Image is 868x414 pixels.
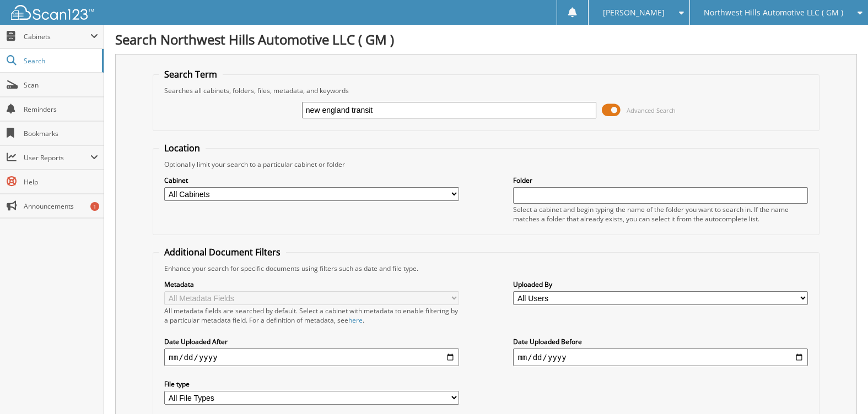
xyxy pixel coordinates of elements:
div: Select a cabinet and begin typing the name of the folder you want to search in. If the name match... [513,205,807,224]
span: Search [24,56,96,66]
span: Reminders [24,105,98,114]
label: Folder [513,176,807,185]
div: 1 [90,202,99,211]
legend: Location [159,142,206,154]
span: Advanced Search [627,106,676,115]
label: File type [164,379,459,389]
span: Bookmarks [24,129,98,138]
span: Northwest Hills Automotive LLC ( GM ) [704,9,843,16]
input: start [164,348,459,366]
label: Date Uploaded After [164,337,459,346]
span: Cabinets [24,32,90,41]
span: Scan [24,80,98,90]
div: Searches all cabinets, folders, files, metadata, and keywords [159,86,813,95]
label: Cabinet [164,176,459,185]
img: scan123-logo-white.svg [11,5,94,20]
legend: Search Term [159,68,223,80]
label: Uploaded By [513,280,807,289]
legend: Additional Document Filters [159,246,286,258]
div: Enhance your search for specific documents using filters such as date and file type. [159,264,813,273]
input: end [513,348,807,366]
label: Date Uploaded Before [513,337,807,346]
span: Announcements [24,201,98,211]
span: [PERSON_NAME] [603,9,665,16]
span: Help [24,177,98,187]
label: Metadata [164,280,459,289]
a: here [348,315,363,325]
h1: Search Northwest Hills Automotive LLC ( GM ) [115,30,857,48]
span: User Reports [24,153,90,162]
div: All metadata fields are searched by default. Select a cabinet with metadata to enable filtering b... [164,306,459,325]
div: Optionally limit your search to a particular cabinet or folder [159,160,813,169]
